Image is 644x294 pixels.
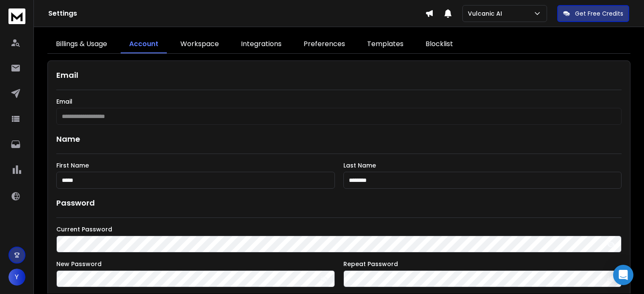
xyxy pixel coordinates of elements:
[8,8,25,24] img: logo
[47,36,116,53] a: Billings & Usage
[417,36,462,53] a: Blocklist
[56,197,95,209] h1: Password
[8,269,25,286] button: Y
[121,36,167,53] a: Account
[343,261,622,267] label: Repeat Password
[172,36,227,53] a: Workspace
[295,36,354,53] a: Preferences
[232,36,290,53] a: Integrations
[56,226,622,232] label: Current Password
[359,36,412,53] a: Templates
[56,69,622,81] h1: Email
[56,261,335,267] label: New Password
[56,133,622,145] h1: Name
[343,162,622,168] label: Last Name
[557,5,629,22] button: Get Free Credits
[56,99,622,104] label: Email
[56,162,335,168] label: First Name
[48,8,425,19] h1: Settings
[613,265,633,285] div: Open Intercom Messenger
[468,9,506,18] p: Vulcanic AI
[575,9,623,18] p: Get Free Credits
